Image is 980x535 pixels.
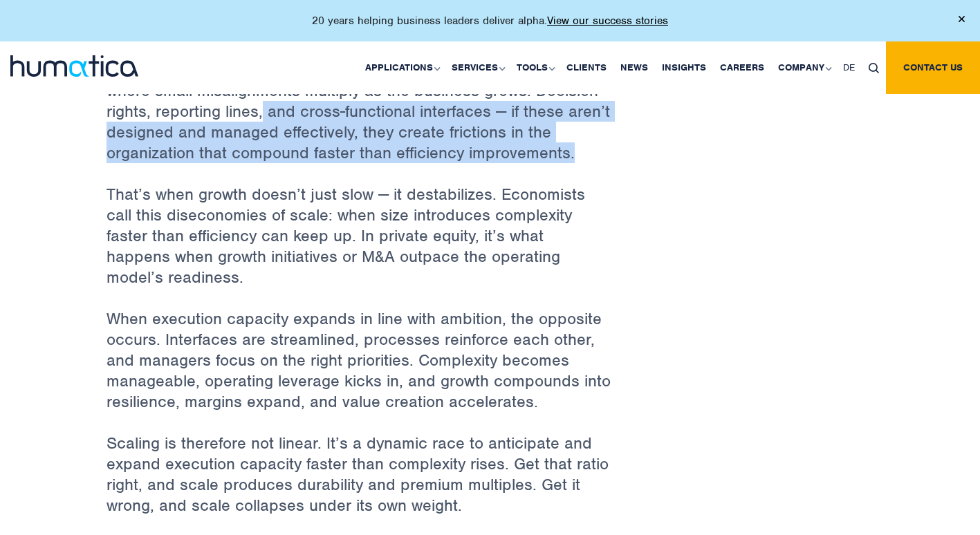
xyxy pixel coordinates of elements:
p: But organizations are not linear. They’re complex, adaptive systems where small misalignments mul... [107,59,611,184]
p: 20 years helping business leaders deliver alpha. [312,14,668,28]
input: I agree to Humatica'sData Protection Policyand that Humatica may use my data to contact e via ema... [3,92,12,101]
a: DE [836,41,862,94]
a: Company [771,41,836,94]
p: That’s when growth doesn’t just slow — it destabilizes. Economists call this diseconomies of scal... [107,184,611,308]
a: News [613,41,655,94]
img: search_icon [869,63,879,73]
img: logo [10,55,138,77]
a: Data Protection Policy [109,91,204,102]
input: Last name* [232,3,458,30]
a: Tools [510,41,560,94]
span: DE [843,62,855,73]
input: Email* [232,46,458,73]
p: I agree to Humatica's and that Humatica may use my data to contact e via email. [17,91,427,114]
a: Careers [713,41,771,94]
a: Contact us [886,41,980,94]
a: Applications [358,41,445,94]
a: Services [445,41,510,94]
a: Insights [655,41,713,94]
p: When execution capacity expands in line with ambition, the opposite occurs. Interfaces are stream... [107,308,611,433]
a: Clients [560,41,613,94]
a: View our success stories [547,14,668,28]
